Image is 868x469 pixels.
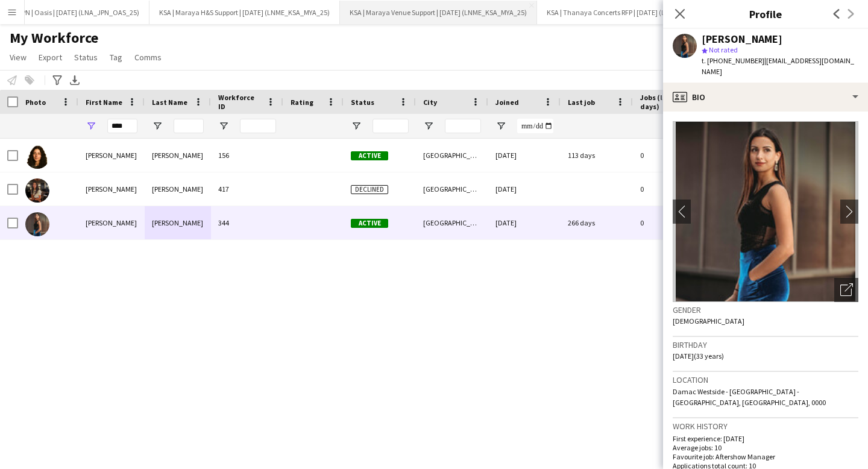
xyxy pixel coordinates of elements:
span: Last job [568,98,595,107]
div: [PERSON_NAME] [78,206,145,239]
span: Status [351,98,374,107]
span: Active [351,151,388,160]
img: Elsa Al-Khoury [25,145,49,169]
span: Export [39,52,62,63]
p: Favourite job: Aftershow Manager [673,452,858,461]
p: First experience: [DATE] [673,434,858,443]
button: KSA | Thanaya Concerts RFP | [DATE] (LNME_KSA_TCR_25) [537,1,734,24]
a: Status [69,49,102,65]
button: KSA | Maraya Venue Support | [DATE] (LNME_KSA_MYA_25) [340,1,537,24]
h3: Work history [673,421,858,432]
div: 0 [633,206,711,239]
span: Damac Westside - [GEOGRAPHIC_DATA] - [GEOGRAPHIC_DATA], [GEOGRAPHIC_DATA], 0000 [673,387,826,407]
span: Comms [134,52,162,63]
h3: Birthday [673,339,858,350]
img: Elsa Al-Khoury [25,178,49,203]
div: 266 days [561,206,633,239]
div: 0 [633,172,711,206]
span: My Workforce [10,29,98,47]
span: Status [74,52,98,63]
h3: Gender [673,304,858,315]
button: Open Filter Menu [152,121,163,131]
app-action-btn: Export XLSX [68,73,82,87]
div: [GEOGRAPHIC_DATA] [416,206,488,239]
div: [PERSON_NAME] [145,139,211,172]
div: [PERSON_NAME] [145,172,211,206]
img: Elsa Antoun [25,212,49,236]
span: Not rated [709,45,738,54]
span: Last Name [152,98,187,107]
a: Tag [105,49,127,65]
span: City [423,98,437,107]
span: Active [351,219,388,228]
h3: Location [673,374,858,385]
div: 113 days [561,139,633,172]
span: | [EMAIL_ADDRESS][DOMAIN_NAME] [702,56,854,76]
p: Average jobs: 10 [673,443,858,452]
div: [PERSON_NAME] [145,206,211,239]
button: Open Filter Menu [218,121,229,131]
div: [PERSON_NAME] [78,139,145,172]
button: KSA | Maraya H&S Support | [DATE] (LNME_KSA_MYA_25) [149,1,340,24]
div: 0 [633,139,711,172]
span: Photo [25,98,46,107]
input: First Name Filter Input [107,119,137,133]
div: 417 [211,172,283,206]
button: Open Filter Menu [423,121,434,131]
div: Bio [663,83,868,112]
div: [GEOGRAPHIC_DATA] [416,139,488,172]
div: [DATE] [488,206,561,239]
input: Status Filter Input [373,119,409,133]
input: Workforce ID Filter Input [240,119,276,133]
span: View [10,52,27,63]
span: [DATE] (33 years) [673,351,724,360]
div: Open photos pop-in [834,278,858,302]
button: JPN | Oasis | [DATE] (LNA_JPN_OAS_25) [8,1,149,24]
div: [PERSON_NAME] [702,34,782,45]
div: [DATE] [488,172,561,206]
span: Jobs (last 90 days) [640,93,690,111]
img: Crew avatar or photo [673,121,858,302]
input: Joined Filter Input [517,119,553,133]
input: Last Name Filter Input [174,119,204,133]
div: [PERSON_NAME] [78,172,145,206]
a: Export [34,49,67,65]
span: First Name [86,98,122,107]
a: View [5,49,31,65]
app-action-btn: Advanced filters [50,73,64,87]
a: Comms [130,49,166,65]
span: Joined [495,98,519,107]
input: City Filter Input [445,119,481,133]
button: Open Filter Menu [351,121,362,131]
button: Open Filter Menu [86,121,96,131]
span: Rating [291,98,313,107]
button: Open Filter Menu [495,121,506,131]
div: 156 [211,139,283,172]
span: Workforce ID [218,93,262,111]
h3: Profile [663,6,868,22]
div: [GEOGRAPHIC_DATA] [416,172,488,206]
div: [DATE] [488,139,561,172]
span: [DEMOGRAPHIC_DATA] [673,316,744,326]
span: Declined [351,185,388,194]
div: 344 [211,206,283,239]
span: Tag [110,52,122,63]
span: t. [PHONE_NUMBER] [702,56,764,65]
